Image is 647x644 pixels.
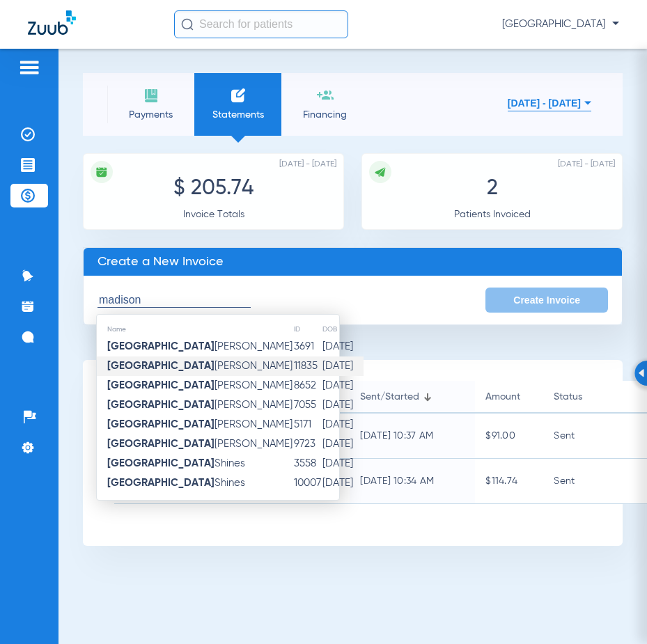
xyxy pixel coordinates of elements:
[487,178,498,199] span: 2
[360,389,419,405] div: Sent/Started
[230,87,247,104] img: invoices icon
[485,288,608,313] button: Create Invoice
[183,210,244,219] span: Invoice Totals
[322,454,364,473] td: [DATE]
[84,248,622,276] p: Create a New Invoice
[294,419,311,430] span: 5171
[28,10,76,35] img: Zuub Logo
[294,380,316,391] span: 8652
[107,361,215,371] strong: [GEOGRAPHIC_DATA]
[18,59,40,76] img: hamburger-icon
[107,458,215,469] strong: [GEOGRAPHIC_DATA]
[350,459,475,504] td: [DATE] 10:34 AM
[638,369,644,377] img: Arrow
[107,380,293,391] span: [PERSON_NAME]
[118,108,184,122] span: Payments
[502,17,619,31] span: [GEOGRAPHIC_DATA]
[475,459,543,504] td: $114.74
[577,577,647,644] iframe: Chat Widget
[294,439,315,449] span: 9723
[360,389,465,405] div: Sent/Started
[554,389,637,405] div: Status
[322,434,364,454] td: [DATE]
[294,400,316,410] span: 7055
[205,108,271,122] span: Statements
[374,166,387,178] img: icon
[554,389,582,405] div: Status
[107,361,293,371] span: [PERSON_NAME]
[181,18,194,31] img: Search Icon
[558,157,615,171] span: [DATE] - [DATE]
[508,89,591,117] button: [DATE] - [DATE]
[294,458,316,469] span: 3558
[107,400,215,410] strong: [GEOGRAPHIC_DATA]
[107,439,215,449] strong: [GEOGRAPHIC_DATA]
[292,108,358,122] span: Financing
[173,178,254,199] span: $ 205.74
[322,337,364,356] td: [DATE]
[322,376,364,395] td: [DATE]
[279,157,336,171] span: [DATE] - [DATE]
[107,419,293,430] span: [PERSON_NAME]
[322,415,364,434] td: [DATE]
[107,458,245,469] span: Shines
[294,341,314,352] span: 3691
[322,473,364,493] td: [DATE]
[485,389,533,405] div: Amount
[454,210,531,219] span: Patients Invoiced
[107,341,293,352] span: [PERSON_NAME]
[293,322,322,337] th: ID
[322,356,364,376] td: [DATE]
[350,414,475,459] td: [DATE] 10:37 AM
[97,322,293,337] th: Name
[294,478,321,488] span: 10007
[485,389,520,405] div: Amount
[317,87,334,104] img: financing icon
[107,478,245,488] span: Shines
[107,341,215,352] strong: [GEOGRAPHIC_DATA]
[294,361,318,371] span: 11835
[107,380,215,391] strong: [GEOGRAPHIC_DATA]
[475,414,543,459] td: $91.00
[95,166,108,178] img: icon
[174,10,348,38] input: Search for patients
[107,400,293,410] span: [PERSON_NAME]
[107,419,215,430] strong: [GEOGRAPHIC_DATA]
[322,322,364,337] th: DOB
[322,395,364,415] td: [DATE]
[107,439,293,449] span: [PERSON_NAME]
[143,87,159,104] img: payments icon
[107,478,215,488] strong: [GEOGRAPHIC_DATA]
[98,293,251,308] input: search by patient ID or name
